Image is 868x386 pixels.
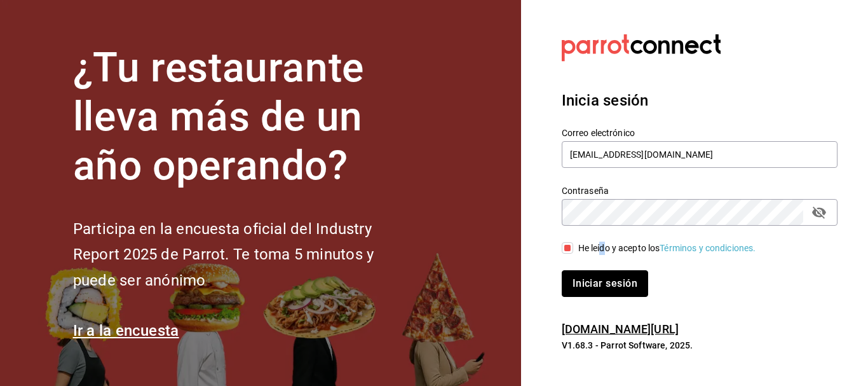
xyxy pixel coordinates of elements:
[808,202,830,223] button: passwordField
[562,270,648,297] button: Iniciar sesión
[562,322,679,336] a: [DOMAIN_NAME][URL]
[578,242,756,255] div: He leído y acepto los
[562,141,837,168] input: Ingresa tu correo electrónico
[73,216,416,294] h2: Participa en la encuesta oficial del Industry Report 2025 de Parrot. Te toma 5 minutos y puede se...
[660,243,756,253] a: Términos y condiciones.
[562,339,837,352] p: V1.68.3 - Parrot Software, 2025.
[73,44,416,190] h1: ¿Tu restaurante lleva más de un año operando?
[562,89,837,112] h3: Inicia sesión
[73,322,179,340] a: Ir a la encuesta
[562,128,837,137] label: Correo electrónico
[562,186,837,195] label: Contraseña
